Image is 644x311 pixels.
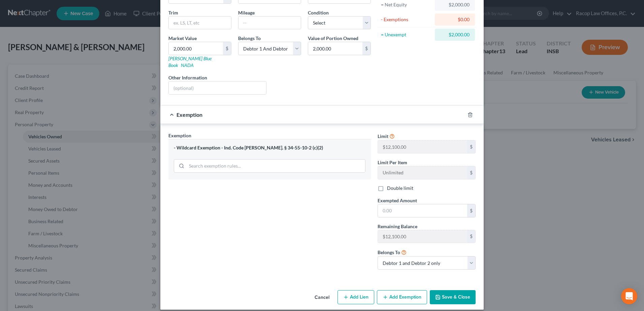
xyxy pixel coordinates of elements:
input: 0.00 [169,42,223,55]
div: $2,000.00 [440,1,470,8]
label: Remaining Balance [378,223,417,230]
span: Limit [378,133,388,139]
span: Belongs To [378,249,400,255]
label: Mileage [238,9,255,16]
input: 0.00 [308,42,362,55]
label: Market Value [168,35,197,42]
input: Search exemption rules... [187,160,365,172]
span: Exemption [176,111,202,118]
div: $ [223,42,231,55]
span: Exemption [168,133,191,138]
div: Open Intercom Messenger [621,288,637,304]
div: $0.00 [440,16,470,23]
div: = Unexempt [381,31,432,38]
button: Cancel [309,291,335,304]
label: Double limit [387,185,413,192]
label: Value of Portion Owned [308,35,358,42]
input: -- [378,166,467,179]
label: Limit Per Item [378,159,407,166]
input: -- [378,140,467,153]
a: NADA [181,62,194,68]
label: Trim [168,9,178,16]
input: -- [378,230,467,243]
button: Add Lien [337,290,374,304]
div: $2,000.00 [440,31,470,38]
span: Exempted Amount [378,198,417,203]
span: Belongs To [238,35,261,41]
label: Condition [308,9,329,16]
div: $ [467,230,475,243]
div: $ [467,166,475,179]
input: -- [238,16,301,29]
div: $ [467,204,475,217]
input: 0.00 [378,204,467,217]
div: - Exemptions [381,16,432,23]
input: (optional) [169,81,266,94]
div: $ [467,140,475,153]
input: ex. LS, LT, etc [169,16,231,29]
button: Add Exemption [377,290,427,304]
a: [PERSON_NAME] Blue Book [168,56,212,68]
div: = Net Equity [381,1,432,8]
button: Save & Close [430,290,476,304]
div: $ [362,42,371,55]
div: - Wildcard Exemption - Ind. Code [PERSON_NAME]. § 34-55-10-2 (c)(2) [174,145,365,151]
label: Other Information [168,74,207,81]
